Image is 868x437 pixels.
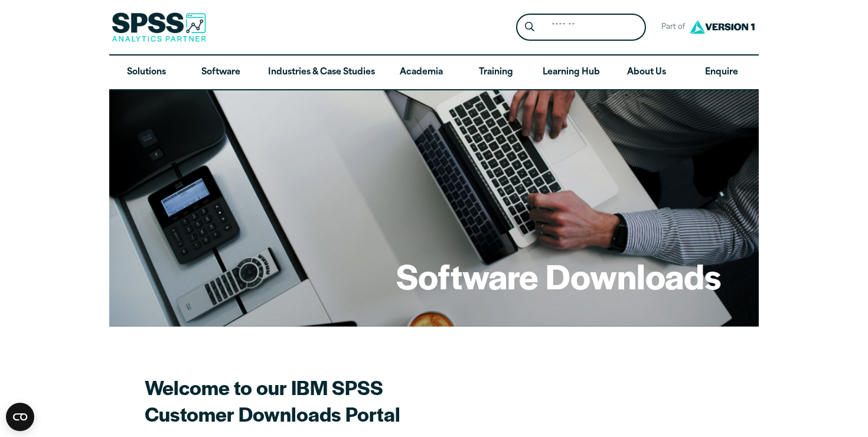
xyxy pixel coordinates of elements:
img: Version1 Logo [687,16,758,38]
a: Software [184,56,258,90]
a: Training [459,56,533,90]
h1: Software Downloads [396,253,721,299]
form: Site Header Search Form [516,14,646,41]
a: Industries & Case Studies [259,56,384,90]
svg: CookieBot Widget Icon [6,403,34,431]
div: CookieBot Widget Contents [6,403,34,431]
button: Open CMP widget [6,403,34,431]
a: Enquire [684,56,759,90]
h2: Welcome to our IBM SPSS Customer Downloads Portal [145,374,558,427]
svg: Search magnifying glass icon [525,22,534,32]
nav: Desktop version of site main menu [109,56,759,90]
span: Part of [655,19,687,36]
a: Solutions [109,56,184,90]
img: SPSS Analytics Partner [112,12,206,42]
button: Search magnifying glass icon [519,17,541,38]
a: Learning Hub [533,56,609,90]
a: Academia [384,56,459,90]
a: About Us [609,56,684,90]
